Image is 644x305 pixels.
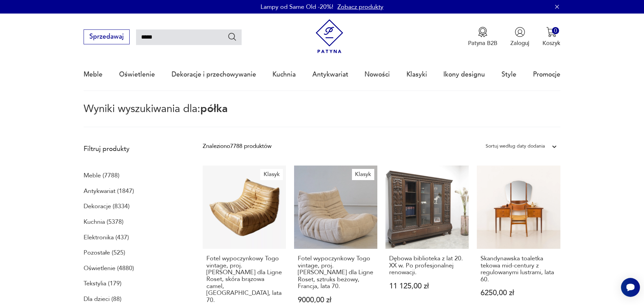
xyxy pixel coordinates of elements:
[203,142,271,151] div: Znaleziono 7788 produktów
[406,59,427,90] a: Klasyki
[364,59,390,90] a: Nowości
[119,59,155,90] a: Oświetlenie
[206,255,283,304] h3: Fotel wypoczynkowy Togo vintage, proj. [PERSON_NAME] dla Ligne Roset, skóra brązowa camel, [GEOGR...
[443,59,485,90] a: Ikony designu
[468,39,497,47] p: Patyna B2B
[84,59,103,90] a: Meble
[84,145,183,153] p: Filtruj produkty
[84,170,119,181] a: Meble (7788)
[272,59,296,90] a: Kuchnia
[552,27,559,34] div: 0
[468,27,497,47] a: Ikona medaluPatyna B2B
[227,32,237,42] button: Szukaj
[478,27,488,37] img: Ikona medalu
[84,216,124,228] a: Kuchnia (5378)
[312,59,348,90] a: Antykwariat
[84,29,129,44] button: Sprzedawaj
[200,102,228,116] span: półka
[84,35,129,40] a: Sprzedawaj
[84,232,129,243] a: Elektronika (437)
[261,3,333,11] p: Lampy od Same Old -20%!
[533,59,560,90] a: Promocje
[546,27,557,37] img: Ikona koszyka
[621,278,640,297] iframe: Smartsupp widget button
[84,293,121,305] a: Dla dzieci (88)
[510,39,529,47] p: Zaloguj
[84,186,134,197] a: Antykwariat (1847)
[298,255,374,290] h3: Fotel wypoczynkowy Togo vintage, proj. [PERSON_NAME] dla Ligne Roset, sztruks beżowy, Francja, la...
[84,247,125,259] a: Pozostałe (525)
[502,59,516,90] a: Style
[389,255,465,276] h3: Dębowa biblioteka z lat 20. XX w. Po profesjonalnej renowacji.
[312,19,347,53] img: Patyna - sklep z meblami i dekoracjami vintage
[468,27,497,47] button: Patyna B2B
[84,201,130,212] a: Dekoracje (8334)
[337,3,383,11] a: Zobacz produkty
[84,278,121,289] a: Tekstylia (179)
[84,263,134,274] a: Oświetlenie (4880)
[542,27,560,47] button: 0Koszyk
[515,27,525,37] img: Ikonka użytkownika
[84,104,560,127] p: Wyniki wyszukiwania dla:
[389,283,465,290] p: 11 125,00 zł
[481,255,557,283] h3: Skandynawska toaletka tekowa mid-century z regulowanymi lustrami, lata 60.
[172,59,256,90] a: Dekoracje i przechowywanie
[542,39,560,47] p: Koszyk
[486,142,545,151] div: Sortuj według daty dodania
[510,27,529,47] button: Zaloguj
[481,289,557,297] p: 6250,00 zł
[298,297,374,304] p: 9000,00 zł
